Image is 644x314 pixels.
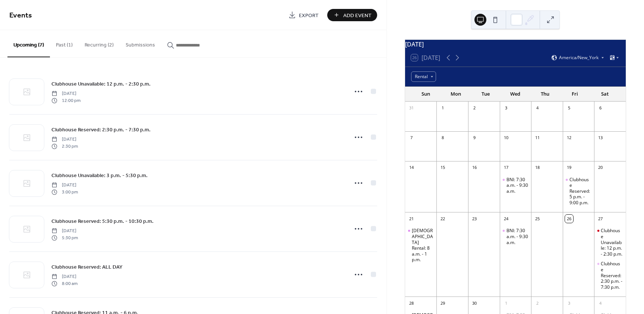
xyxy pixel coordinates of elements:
span: Clubhouse Reserved: 2:30 p.m. - 7:30 p.m. [51,126,151,134]
a: Export [283,9,324,21]
span: [DATE] [51,90,80,97]
div: 8 [439,134,447,142]
div: 30 [470,299,479,307]
span: [DATE] [51,136,78,143]
div: Fri [560,87,590,102]
div: 20 [596,164,604,172]
div: Tue [471,87,501,102]
a: Clubhouse Unavailable: 3 p.m. - 5:30 p.m. [51,171,148,180]
div: [DEMOGRAPHIC_DATA] Rental: 8 a.m. - 1 p.m. [412,228,434,263]
button: Past (1) [50,30,79,57]
span: [DATE] [51,182,78,189]
div: Sat [590,87,620,102]
div: 1 [439,104,447,112]
div: 24 [502,215,510,223]
span: Export [299,12,319,19]
div: Clubhouse Reserved: 2:30 p.m. - 7:30 p.m. [601,261,623,290]
div: 26 [565,215,573,223]
span: Clubhouse Unavailable: 12 p.m. - 2:30 p.m. [51,80,151,88]
div: 2 [533,299,542,307]
span: [DATE] [51,273,78,280]
div: 17 [502,164,510,172]
span: 5:30 pm [51,234,78,241]
div: 7 [407,134,416,142]
span: Clubhouse Reserved: 5:30 p.m. - 10:30 p.m. [51,218,154,225]
div: 9 [470,134,479,142]
a: Clubhouse Reserved: 2:30 p.m. - 7:30 p.m. [51,125,151,134]
span: 12:00 pm [51,97,80,104]
div: Clubhouse Reserved: 5 p.m. - 9:00 p.m. [569,177,591,206]
div: 28 [407,299,416,307]
div: Church Rental: 8 a.m. - 1 p.m. [405,228,437,263]
button: Submissions [120,30,161,57]
div: Clubhouse Reserved: 5 p.m. - 9:00 p.m. [563,177,594,206]
div: 1 [502,299,510,307]
div: Mon [441,87,471,102]
div: Clubhouse Reserved: 2:30 p.m. - 7:30 p.m. [594,261,626,290]
div: 23 [470,215,479,223]
div: 15 [439,164,447,172]
div: 31 [407,104,416,112]
span: Events [9,8,32,23]
div: 19 [565,164,573,172]
span: Clubhouse Unavailable: 3 p.m. - 5:30 p.m. [51,172,148,180]
a: Clubhouse Reserved: 5:30 p.m. - 10:30 p.m. [51,217,154,225]
div: BNI: 7:30 a.m. - 9:30 a.m. [500,177,531,194]
div: 13 [596,134,604,142]
div: Clubhouse Unavailable: 12 p.m. - 2:30 p.m. [601,228,623,257]
div: 4 [596,299,604,307]
span: 2:30 pm [51,143,78,150]
div: 25 [533,215,542,223]
a: Clubhouse Unavailable: 12 p.m. - 2:30 p.m. [51,80,151,88]
div: BNI: 7:30 a.m. - 9:30 a.m. [506,228,528,245]
div: Clubhouse Unavailable: 12 p.m. - 2:30 p.m. [594,228,626,257]
div: 21 [407,215,416,223]
span: America/New_York [559,55,599,60]
div: 6 [596,104,604,112]
div: [DATE] [405,40,626,49]
div: Thu [530,87,560,102]
div: 27 [596,215,604,223]
div: 18 [533,164,542,172]
div: 10 [502,134,510,142]
button: Add Event [327,9,377,21]
div: 4 [533,104,542,112]
span: Add Event [343,12,372,19]
button: Upcoming (7) [7,30,50,57]
span: 3:00 pm [51,189,78,195]
span: [DATE] [51,228,78,234]
div: 12 [565,134,573,142]
div: 14 [407,164,416,172]
a: Clubhouse Reserved: ALL DAY [51,263,123,271]
div: 5 [565,104,573,112]
div: Wed [501,87,530,102]
button: Recurring (2) [79,30,120,57]
span: 8:00 am [51,280,78,287]
div: 29 [439,299,447,307]
div: Sun [411,87,441,102]
div: 22 [439,215,447,223]
div: 16 [470,164,479,172]
div: 3 [502,104,510,112]
div: BNI: 7:30 a.m. - 9:30 a.m. [500,228,531,245]
div: 3 [565,299,573,307]
div: BNI: 7:30 a.m. - 9:30 a.m. [506,177,528,194]
div: 2 [470,104,479,112]
div: 11 [533,134,542,142]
